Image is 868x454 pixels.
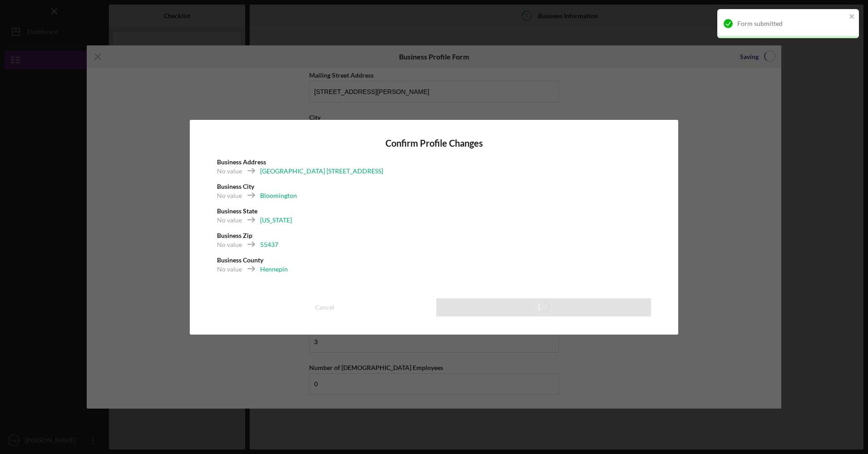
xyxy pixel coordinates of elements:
button: Cancel [217,298,432,316]
b: Business County [217,256,263,264]
div: No value [217,216,242,225]
b: Business Address [217,158,266,166]
button: close [849,13,855,21]
div: [US_STATE] [260,216,292,225]
b: Business City [217,183,254,190]
div: No value [217,265,242,274]
div: No value [217,167,242,176]
div: 55437 [260,240,278,249]
div: Bloomington [260,191,297,200]
b: Business State [217,207,257,215]
div: [GEOGRAPHIC_DATA] [STREET_ADDRESS] [260,167,383,176]
h4: Confirm Profile Changes [217,138,651,148]
b: Business Zip [217,232,252,239]
div: Form submitted [737,20,846,27]
div: Cancel [315,298,334,316]
div: Hennepin [260,265,288,274]
button: Save [436,298,651,316]
div: No value [217,191,242,200]
div: No value [217,240,242,249]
